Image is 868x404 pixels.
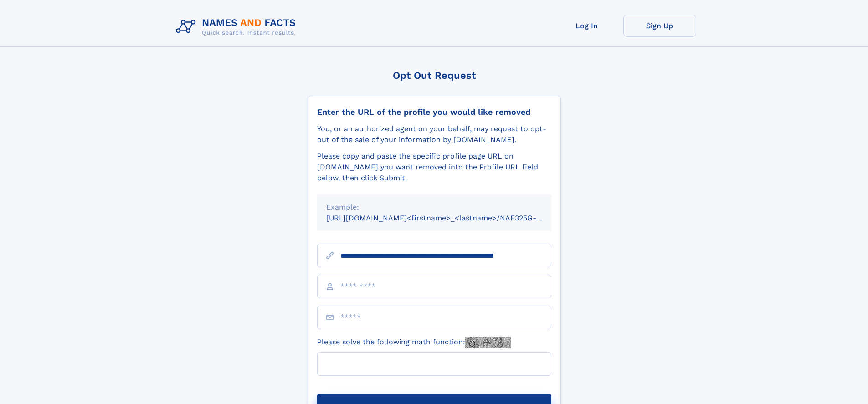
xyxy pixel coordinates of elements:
img: Logo Names and Facts [172,15,303,39]
div: Opt Out Request [308,70,561,81]
a: Log In [550,15,623,37]
div: Enter the URL of the profile you would like removed [317,107,551,117]
small: [URL][DOMAIN_NAME]<firstname>_<lastname>/NAF325G-xxxxxxxx [326,214,569,222]
label: Please solve the following math function: [317,337,511,348]
div: Example: [326,202,542,213]
a: Sign Up [623,15,696,37]
div: Please copy and paste the specific profile page URL on [DOMAIN_NAME] you want removed into the Pr... [317,151,551,184]
div: You, or an authorized agent on your behalf, may request to opt-out of the sale of your informatio... [317,123,551,145]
